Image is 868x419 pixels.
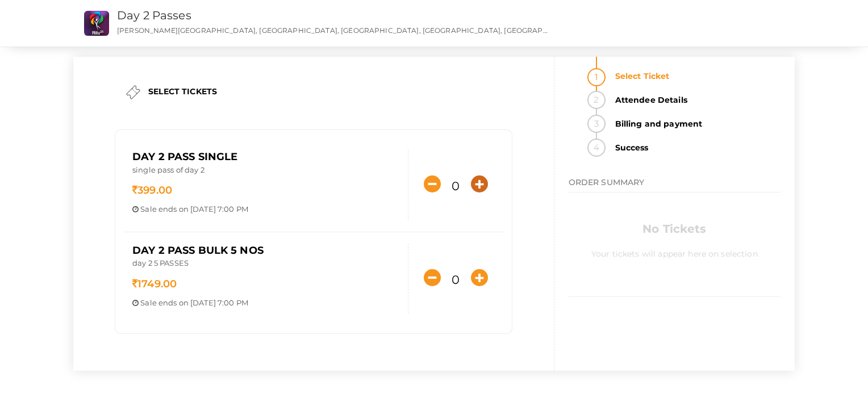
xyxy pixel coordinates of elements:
p: [PERSON_NAME][GEOGRAPHIC_DATA], [GEOGRAPHIC_DATA], [GEOGRAPHIC_DATA], [GEOGRAPHIC_DATA], [GEOGRAP... [117,26,551,35]
p: day 2 5 PASSES [132,258,399,271]
p: single pass of day 2 [132,165,399,178]
strong: Success [608,139,781,157]
strong: Billing and payment [608,115,781,133]
label: Your tickets will appear here on selection [591,240,758,259]
p: ends on [DATE] 7:00 PM [132,204,399,215]
span: Day 2 Pass Bulk 5 Nos [132,244,264,257]
span: Day 2 Pass Single [132,150,237,163]
label: SELECT TICKETS [148,86,217,97]
b: No Tickets [642,222,706,236]
strong: Select Ticket [608,67,781,85]
span: 1749.00 [132,278,177,290]
span: Sale [140,298,157,307]
img: ticket.png [126,85,140,99]
span: Sale [140,204,157,213]
p: ends on [DATE] 7:00 PM [132,298,399,308]
strong: Attendee Details [608,91,781,109]
img: ROG1HZJP_small.png [84,11,109,36]
a: Day 2 Passes [117,9,191,22]
span: 399.00 [132,184,172,196]
span: ORDER SUMMARY [569,177,645,187]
